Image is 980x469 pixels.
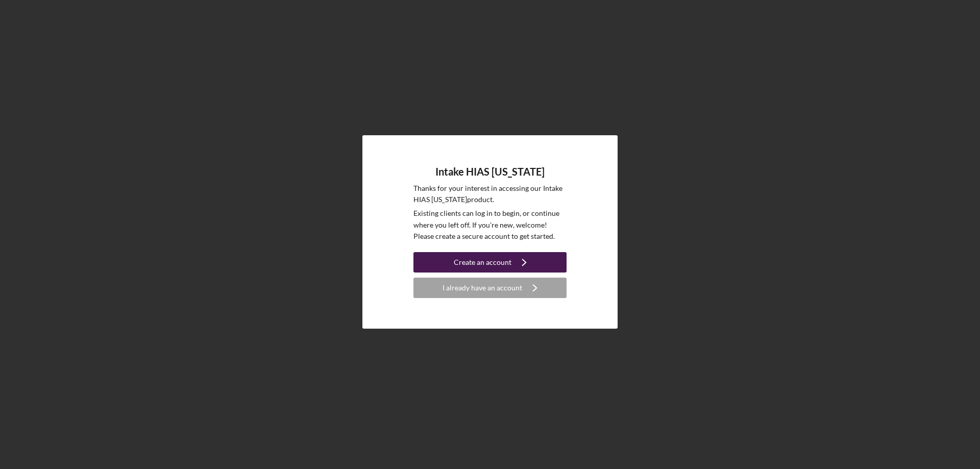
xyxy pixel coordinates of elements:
[413,252,567,275] a: Create an account
[413,183,567,206] p: Thanks for your interest in accessing our Intake HIAS [US_STATE] product.
[413,278,567,298] button: I already have an account
[443,278,522,298] div: I already have an account
[454,252,511,273] div: Create an account
[435,166,545,178] h4: Intake HIAS [US_STATE]
[413,208,567,242] p: Existing clients can log in to begin, or continue where you left off. If you're new, welcome! Ple...
[413,252,567,273] button: Create an account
